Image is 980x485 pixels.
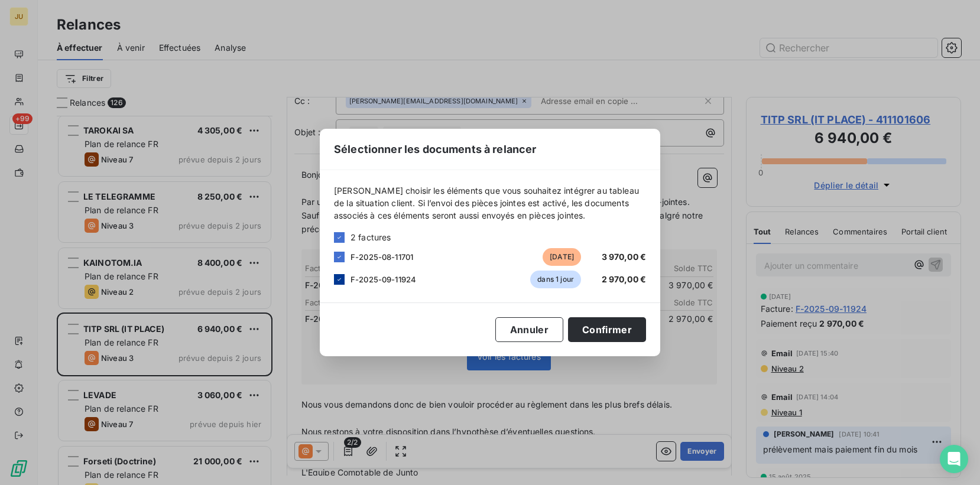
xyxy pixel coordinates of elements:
[530,271,581,288] span: dans 1 jour
[543,248,581,266] span: [DATE]
[351,275,416,284] span: F-2025-09-11924
[334,184,646,222] span: [PERSON_NAME] choisir les éléments que vous souhaitez intégrer au tableau de la situation client....
[940,445,968,473] div: Open Intercom Messenger
[351,231,391,243] span: 2 factures
[351,252,413,262] span: F-2025-08-11701
[602,252,647,262] span: 3 970,00 €
[568,317,646,342] button: Confirmer
[334,141,537,157] span: Sélectionner les documents à relancer
[495,317,563,342] button: Annuler
[602,274,647,284] span: 2 970,00 €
